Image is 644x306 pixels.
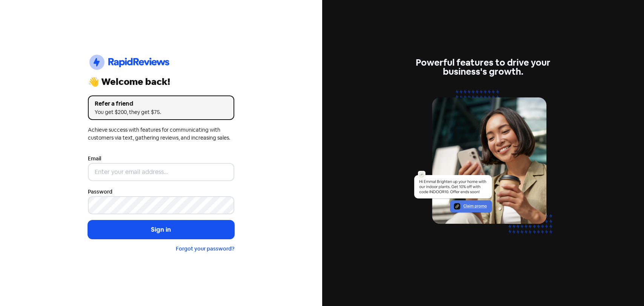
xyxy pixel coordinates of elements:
div: 👋 Welcome back! [88,77,234,86]
div: Powerful features to drive your business's growth. [410,58,556,76]
button: Sign in [88,220,234,239]
input: Enter your email address... [88,163,234,181]
div: Refer a friend [95,99,227,108]
div: You get $200, they get $75. [95,108,227,116]
div: Achieve success with features for communicating with customers via text, gathering reviews, and i... [88,126,234,142]
a: Forgot your password? [176,245,234,252]
label: Password [88,188,112,196]
img: text-marketing [410,85,556,248]
label: Email [88,155,101,163]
